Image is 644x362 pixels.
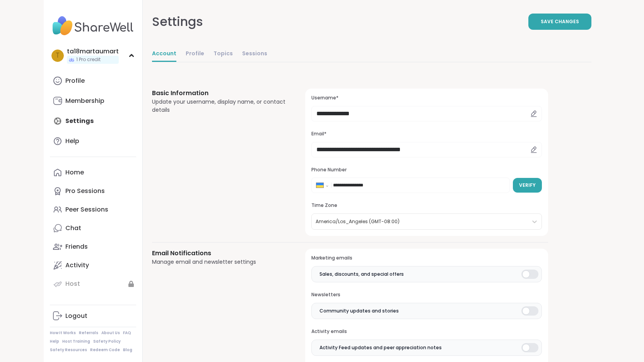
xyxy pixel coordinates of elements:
[50,339,59,344] a: Help
[50,237,136,256] a: Friends
[56,51,60,61] span: t
[152,98,287,114] div: Update your username, display name, or contact details
[123,330,131,336] a: FAQ
[50,72,136,90] a: Profile
[93,339,121,344] a: Safety Policy
[65,312,87,320] div: Logout
[214,46,233,62] a: Topics
[528,14,591,30] button: Save Changes
[65,168,84,177] div: Home
[65,280,80,288] div: Host
[152,12,203,31] div: Settings
[50,347,87,353] a: Safety Resources
[65,242,88,251] div: Friends
[311,167,542,173] h3: Phone Number
[50,12,136,39] img: ShareWell Nav Logo
[311,131,542,137] h3: Email*
[65,224,81,232] div: Chat
[50,256,136,275] a: Activity
[50,132,136,150] a: Help
[319,307,399,314] span: Community updates and stories
[50,307,136,325] a: Logout
[152,46,176,62] a: Account
[65,261,89,270] div: Activity
[311,255,542,261] h3: Marketing emails
[319,344,442,351] span: Activity Feed updates and peer appreciation notes
[311,202,542,209] h3: Time Zone
[62,339,90,344] a: Host Training
[50,163,136,182] a: Home
[65,205,108,214] div: Peer Sessions
[152,249,287,258] h3: Email Notifications
[242,46,267,62] a: Sessions
[311,95,542,101] h3: Username*
[79,330,98,336] a: Referrals
[319,271,404,278] span: Sales, discounts, and special offers
[67,47,119,56] div: ta18martaumart
[311,292,542,298] h3: Newsletters
[90,347,120,353] a: Redeem Code
[50,275,136,293] a: Host
[101,330,120,336] a: About Us
[65,137,79,145] div: Help
[65,77,85,85] div: Profile
[152,258,287,266] div: Manage email and newsletter settings
[152,89,287,98] h3: Basic Information
[50,219,136,237] a: Chat
[76,56,101,63] span: 1 Pro credit
[50,330,76,336] a: How It Works
[50,182,136,200] a: Pro Sessions
[50,92,136,110] a: Membership
[65,187,105,195] div: Pro Sessions
[519,182,536,189] span: Verify
[50,200,136,219] a: Peer Sessions
[513,178,542,193] button: Verify
[541,18,579,25] span: Save Changes
[311,328,542,335] h3: Activity emails
[123,347,132,353] a: Blog
[65,97,104,105] div: Membership
[186,46,204,62] a: Profile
